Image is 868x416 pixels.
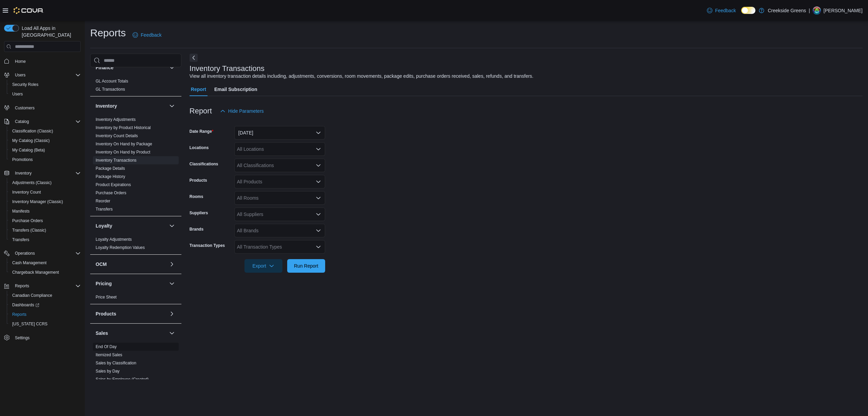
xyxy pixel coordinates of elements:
[234,126,325,140] button: [DATE]
[9,198,66,206] a: Inventory Manager (Classic)
[9,80,41,89] a: Security Roles
[9,259,49,267] a: Cash Management
[228,108,264,114] span: Hide Parameters
[9,268,62,276] a: Chargeback Management
[12,117,81,126] span: Catalog
[12,209,29,214] span: Manifests
[9,291,81,300] span: Canadian Compliance
[9,90,25,98] a: Users
[90,26,126,40] h1: Reports
[190,243,225,248] label: Transaction Types
[12,282,81,290] span: Reports
[96,310,116,317] h3: Products
[7,258,83,268] button: Cash Management
[9,156,36,164] a: Promotions
[12,128,53,134] span: Classification (Classic)
[96,310,166,317] button: Products
[1,103,83,113] button: Customers
[824,6,863,15] p: [PERSON_NAME]
[96,207,113,212] a: Transfers
[96,360,136,366] span: Sales by Classification
[190,161,218,167] label: Classifications
[316,195,321,201] button: Open list of options
[9,236,81,244] span: Transfers
[287,259,325,273] button: Run Report
[12,334,32,342] a: Settings
[809,6,810,15] p: |
[12,282,32,290] button: Reports
[9,198,81,206] span: Inventory Manager (Classic)
[9,188,81,196] span: Inventory Count
[96,133,138,139] span: Inventory Count Details
[12,117,32,126] button: Catalog
[12,249,81,257] span: Operations
[9,179,81,187] span: Adjustments (Classic)
[19,25,81,38] span: Load All Apps in [GEOGRAPHIC_DATA]
[15,335,29,341] span: Settings
[96,64,114,71] h3: Finance
[96,133,138,138] a: Inventory Count Details
[4,53,81,360] nav: Complex example
[96,294,117,300] span: Price Sheet
[7,206,83,216] button: Manifests
[12,270,59,275] span: Chargeback Management
[90,235,181,254] div: Loyalty
[7,225,83,235] button: Transfers (Classic)
[7,235,83,245] button: Transfers
[168,329,176,337] button: Sales
[96,330,108,337] h3: Sales
[15,59,26,64] span: Home
[96,369,120,374] a: Sales by Day
[12,333,81,342] span: Settings
[96,87,125,92] span: GL Transactions
[12,169,34,177] button: Inventory
[96,158,137,163] span: Inventory Transactions
[9,268,81,276] span: Chargeback Management
[7,155,83,164] button: Promotions
[190,210,208,216] label: Suppliers
[190,145,209,150] label: Locations
[9,291,55,300] a: Canadian Compliance
[190,65,264,73] h3: Inventory Transactions
[96,158,137,163] a: Inventory Transactions
[96,149,150,155] span: Inventory On Hand by Product
[7,145,83,155] button: My Catalog (Beta)
[7,268,83,277] button: Chargeback Management
[9,259,81,267] span: Cash Management
[96,87,125,92] a: GL Transactions
[9,179,54,187] a: Adjustments (Classic)
[12,260,46,266] span: Cash Management
[96,182,131,187] a: Product Expirations
[741,7,755,14] input: Dark Mode
[7,89,83,99] button: Users
[249,259,278,273] span: Export
[96,150,150,155] a: Inventory On Hand by Product
[7,216,83,225] button: Purchase Orders
[7,80,83,89] button: Security Roles
[12,104,81,112] span: Customers
[96,190,126,196] span: Purchase Orders
[96,103,166,109] button: Inventory
[9,301,81,309] span: Dashboards
[9,217,81,225] span: Purchase Orders
[9,127,56,135] a: Classification (Classic)
[96,125,151,130] span: Inventory by Product Historical
[813,6,821,15] div: Pat McCaffrey
[12,293,52,298] span: Canadian Compliance
[12,218,43,223] span: Purchase Orders
[96,103,117,109] h3: Inventory
[9,80,81,89] span: Security Roles
[96,142,152,146] a: Inventory On Hand by Package
[1,281,83,291] button: Reports
[168,102,176,110] button: Inventory
[96,222,112,229] h3: Loyalty
[96,352,122,357] a: Itemized Sales
[244,259,282,273] button: Export
[9,90,81,98] span: Users
[12,147,45,153] span: My Catalog (Beta)
[191,83,206,96] span: Report
[704,4,738,17] a: Feedback
[1,333,83,343] button: Settings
